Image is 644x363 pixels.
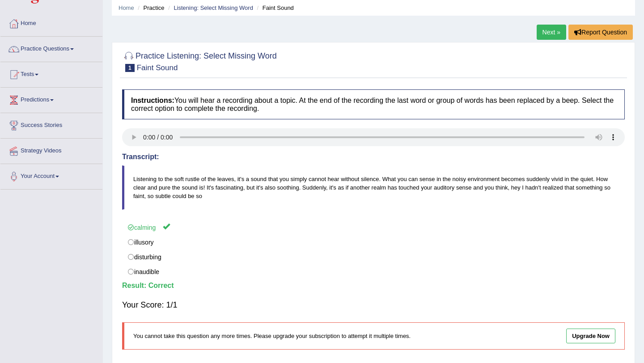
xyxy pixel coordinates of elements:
a: Practice Questions [0,37,102,59]
li: Faint Sound [255,4,294,12]
b: Instructions: [131,97,174,104]
li: Practice [136,4,164,12]
a: Predictions [0,88,102,110]
span: 1 [125,64,135,72]
button: Report Question [568,25,633,40]
a: Next » [537,25,566,40]
blockquote: Listening to the soft rustle of the leaves, it's a sound that you simply cannot hear without sile... [122,165,625,210]
a: Strategy Videos [0,139,102,161]
label: calming [122,219,625,235]
p: You cannot take this question any more times. Please upgrade your subscription to attempt it mult... [133,332,495,340]
a: Success Stories [0,113,102,135]
h4: Transcript: [122,153,625,161]
a: Listening: Select Missing Word [174,4,253,11]
a: Tests [0,62,102,84]
div: Your Score: 1/1 [122,294,625,316]
a: Upgrade Now [566,329,615,343]
h2: Practice Listening: Select Missing Word [122,50,277,72]
a: Your Account [0,164,102,186]
a: Home [0,11,102,34]
a: Home [119,4,134,11]
label: disturbing [122,249,625,265]
small: Faint Sound [137,63,178,72]
h4: Result: [122,282,625,290]
label: illusory [122,235,625,250]
label: inaudible [122,264,625,279]
h4: You will hear a recording about a topic. At the end of the recording the last word or group of wo... [122,89,625,119]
